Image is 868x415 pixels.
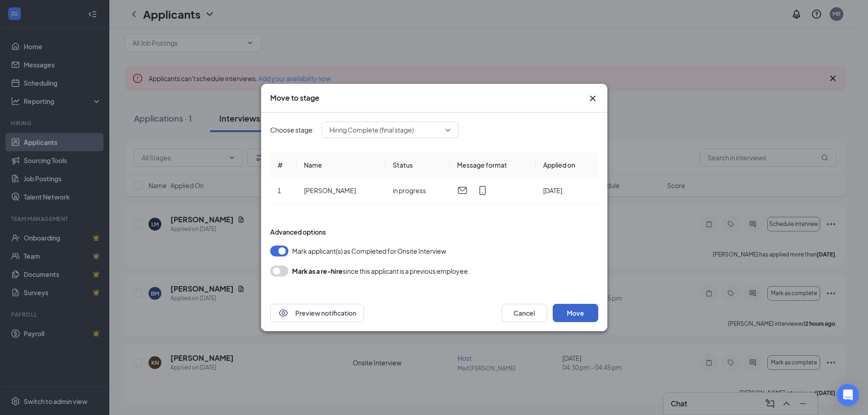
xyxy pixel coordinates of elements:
span: Mark applicant(s) as Completed for Onsite Interview [292,246,446,256]
th: Message format [450,153,536,178]
span: Hiring Complete (final stage) [329,123,414,137]
th: Name [297,153,385,178]
th: Status [385,153,449,178]
th: # [270,153,297,178]
th: Applied on [536,153,598,178]
div: since this applicant is a previous employee. [292,266,470,277]
b: Mark as a re-hire [292,267,343,275]
span: 1 [277,186,281,195]
svg: Eye [278,307,289,318]
button: Close [587,93,598,104]
button: EyePreview notification [270,304,364,322]
td: [PERSON_NAME] [297,178,385,204]
td: [DATE] [536,178,598,204]
button: Cancel [502,304,547,322]
svg: MobileSms [477,185,488,196]
div: Advanced options [270,227,598,236]
button: Move [553,304,598,322]
svg: Cross [587,93,598,104]
div: Open Intercom Messenger [837,384,859,406]
span: Choose stage: [270,125,314,135]
svg: Email [457,185,468,196]
td: in progress [385,178,449,204]
h3: Move to stage [270,93,319,103]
